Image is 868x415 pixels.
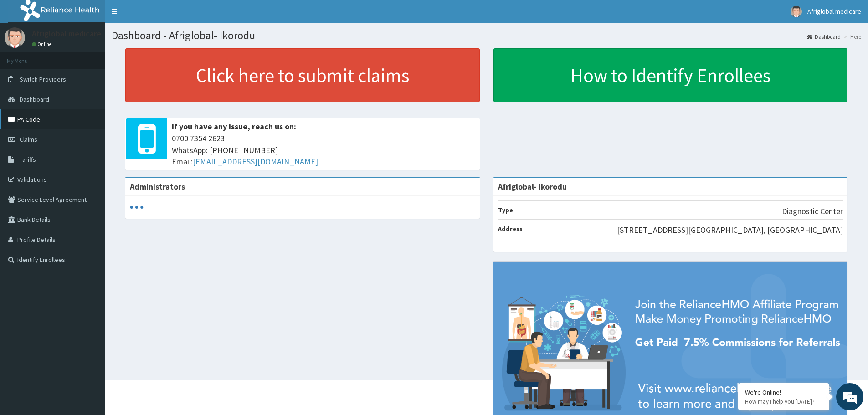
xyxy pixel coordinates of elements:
span: Tariffs [20,155,36,164]
span: Switch Providers [20,75,66,83]
b: Administrators [130,181,185,192]
p: Afriglobal medicare [32,30,101,38]
img: User Image [791,6,802,17]
a: Click here to submit claims [125,48,480,102]
a: Online [32,41,54,47]
span: Claims [20,135,37,143]
p: How may I help you today? [745,398,822,405]
b: Type [498,206,513,214]
li: Here [842,33,861,41]
a: How to Identify Enrollees [493,48,848,102]
p: [STREET_ADDRESS][GEOGRAPHIC_DATA], [GEOGRAPHIC_DATA] [617,224,843,236]
span: Dashboard [20,95,49,103]
img: User Image [5,27,25,48]
div: We're Online! [745,388,822,396]
span: Afriglobal medicare [807,7,861,15]
a: Dashboard [807,33,841,41]
svg: audio-loading [130,200,144,214]
strong: Afriglobal- Ikorodu [498,181,567,192]
a: [EMAIL_ADDRESS][DOMAIN_NAME] [193,156,318,167]
b: If you have any issue, reach us on: [172,121,296,132]
span: 0700 7354 2623 WhatsApp: [PHONE_NUMBER] Email: [172,133,475,168]
b: Address [498,225,523,233]
p: Diagnostic Center [782,205,843,217]
h1: Dashboard - Afriglobal- Ikorodu [112,30,861,41]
